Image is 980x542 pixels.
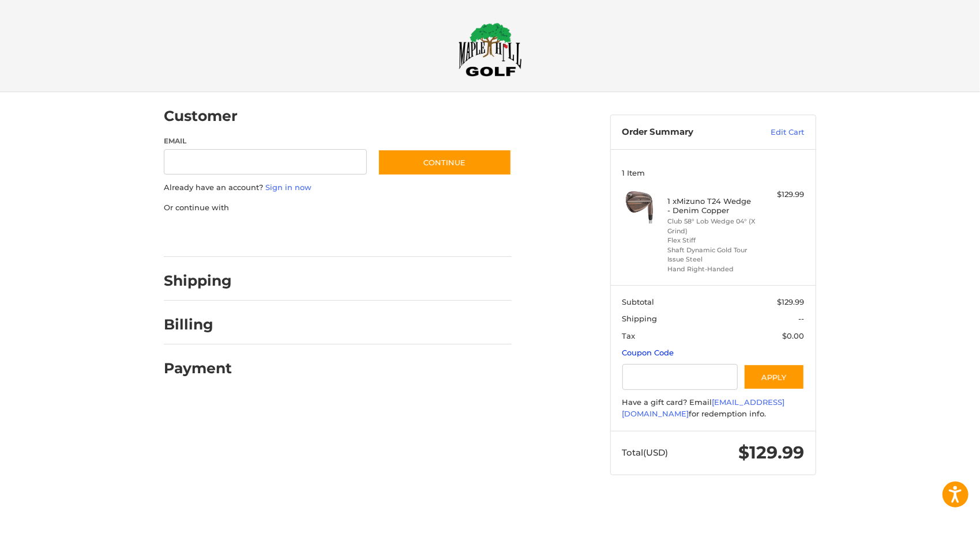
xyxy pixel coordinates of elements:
[622,127,746,138] h3: Order Summary
[378,149,512,176] button: Continue
[668,196,756,215] h4: 1 x Mizuno T24 Wedge - Denim Copper
[622,331,636,340] span: Tax
[759,189,805,200] div: $129.99
[164,107,238,125] h2: Customer
[622,397,785,418] a: [EMAIL_ADDRESS][DOMAIN_NAME]
[739,442,805,463] span: $129.99
[356,225,442,245] iframe: PayPal-venmo
[778,297,805,306] span: $129.99
[668,245,756,264] li: Shaft Dynamic Gold Tour Issue Steel
[265,183,311,192] a: Sign in now
[622,168,805,177] h3: 1 Item
[164,202,512,214] p: Or continue with
[668,264,756,274] li: Hand Right-Handed
[164,136,367,146] label: Email
[258,225,344,245] iframe: PayPal-paylater
[799,314,805,323] span: --
[160,225,247,245] iframe: PayPal-paypal
[459,22,522,77] img: Maple Hill Golf
[668,236,756,245] li: Flex Stiff
[885,511,980,542] iframe: Google Customer Reviews
[622,397,805,419] div: Have a gift card? Email for redemption info.
[622,297,655,306] span: Subtotal
[164,182,512,194] p: Already have an account?
[622,348,674,357] a: Coupon Code
[164,359,232,377] h2: Payment
[744,364,805,390] button: Apply
[622,447,669,458] span: Total (USD)
[622,314,658,323] span: Shipping
[783,331,805,340] span: $0.00
[164,272,232,290] h2: Shipping
[164,316,231,333] h2: Billing
[746,127,805,138] a: Edit Cart
[668,217,756,236] li: Club 58° Lob Wedge 04° (X Grind)
[622,364,738,390] input: Gift Certificate or Coupon Code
